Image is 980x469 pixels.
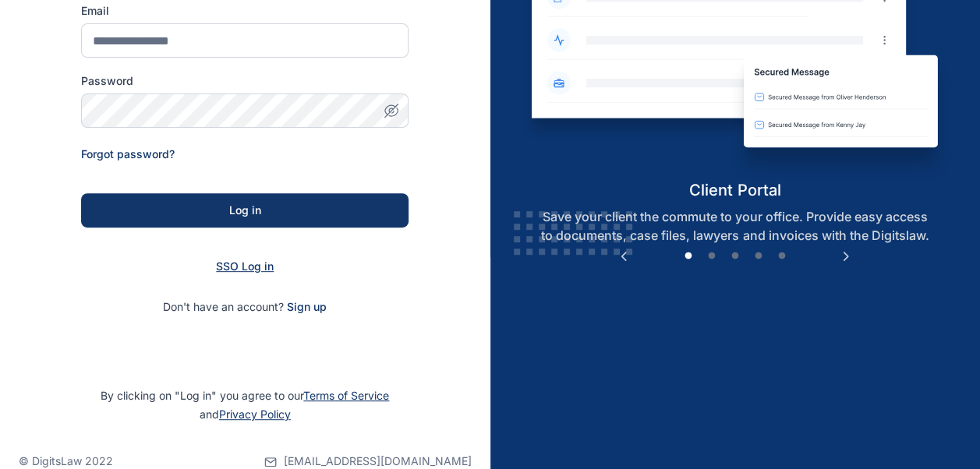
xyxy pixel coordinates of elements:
[106,203,384,218] div: Log in
[616,249,632,264] button: Previous
[287,300,327,313] a: Sign up
[19,453,113,469] p: © DigitsLaw 2022
[704,249,720,264] button: 2
[19,386,472,424] p: By clicking on "Log in" you agree to our
[681,249,696,264] button: 1
[81,147,175,160] a: Forgot password?
[219,407,291,421] a: Privacy Policy
[838,249,854,264] button: Next
[287,299,327,315] span: Sign up
[284,453,472,469] span: [EMAIL_ADDRESS][DOMAIN_NAME]
[518,207,951,245] p: Save your client the commute to your office. Provide easy access to documents, case files, lawyer...
[81,193,409,227] button: Log in
[518,179,951,201] h5: client portal
[216,259,274,273] a: SSO Log in
[727,249,743,264] button: 3
[81,299,409,315] p: Don't have an account?
[751,249,766,264] button: 4
[200,407,291,421] span: and
[81,3,409,19] label: Email
[774,249,790,264] button: 5
[303,389,389,402] a: Terms of Service
[81,73,409,89] label: Password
